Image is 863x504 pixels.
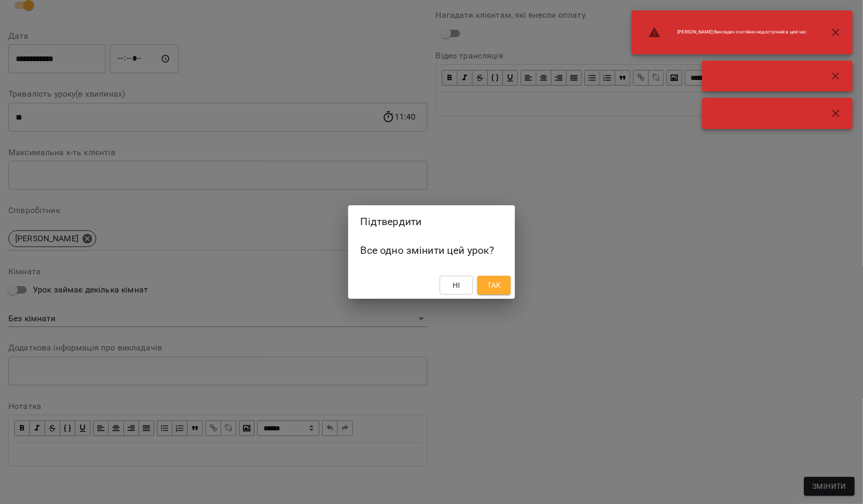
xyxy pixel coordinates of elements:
button: Ні [440,276,473,295]
span: Ні [453,279,461,291]
h6: Все одно змінити цей урок? [361,242,503,259]
button: Так [477,276,511,295]
li: [PERSON_NAME] : Викладач постійно недоступний в цей час [640,22,815,43]
h2: Підтвердити [361,214,503,230]
span: Так [487,279,501,291]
